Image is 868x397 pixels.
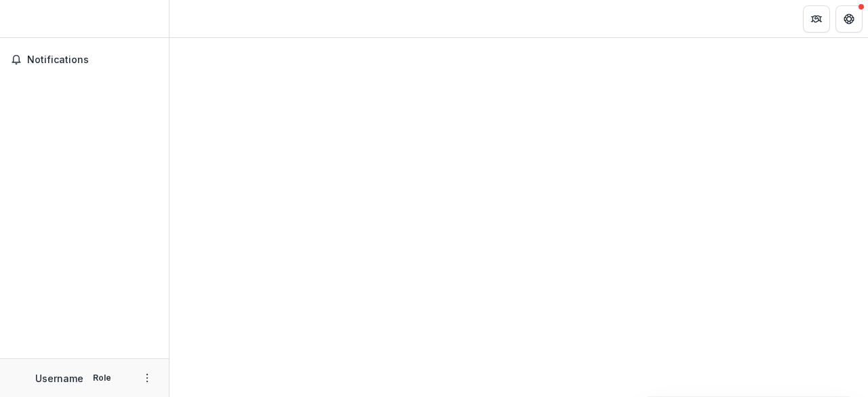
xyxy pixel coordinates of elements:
[89,372,115,384] p: Role
[5,49,163,71] button: Notifications
[803,5,830,33] button: Partners
[835,5,863,33] button: Get Help
[139,370,155,386] button: More
[27,54,158,66] span: Notifications
[35,371,83,385] p: Username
